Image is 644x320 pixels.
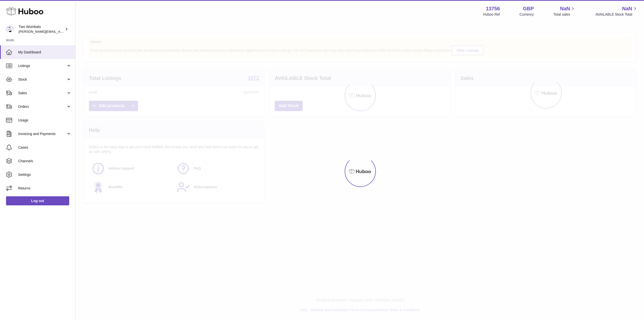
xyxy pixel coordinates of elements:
[622,5,632,12] span: NaN
[6,25,14,33] img: philip.carroll@twowombats.com
[18,132,66,136] span: Invoicing and Payments
[18,159,71,164] span: Channels
[6,196,69,205] a: Log out
[595,5,638,17] a: NaN AVAILABLE Stock Total
[18,63,66,68] span: Listings
[486,5,500,12] strong: 13756
[18,118,71,123] span: Usage
[19,24,64,34] div: Two Wombats
[18,50,71,55] span: My Dashboard
[553,5,576,17] a: NaN Total sales
[18,91,66,95] span: Sales
[560,5,570,12] span: NaN
[595,12,638,17] span: AVAILABLE Stock Total
[18,104,66,109] span: Orders
[18,172,71,177] span: Settings
[520,12,534,17] div: Currency
[19,29,128,34] span: [PERSON_NAME][EMAIL_ADDRESS][PERSON_NAME][DOMAIN_NAME]
[523,5,534,12] strong: GBP
[18,77,66,82] span: Stock
[18,186,71,191] span: Returns
[18,145,71,150] span: Cases
[483,12,500,17] div: Huboo Ref
[553,12,576,17] span: Total sales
